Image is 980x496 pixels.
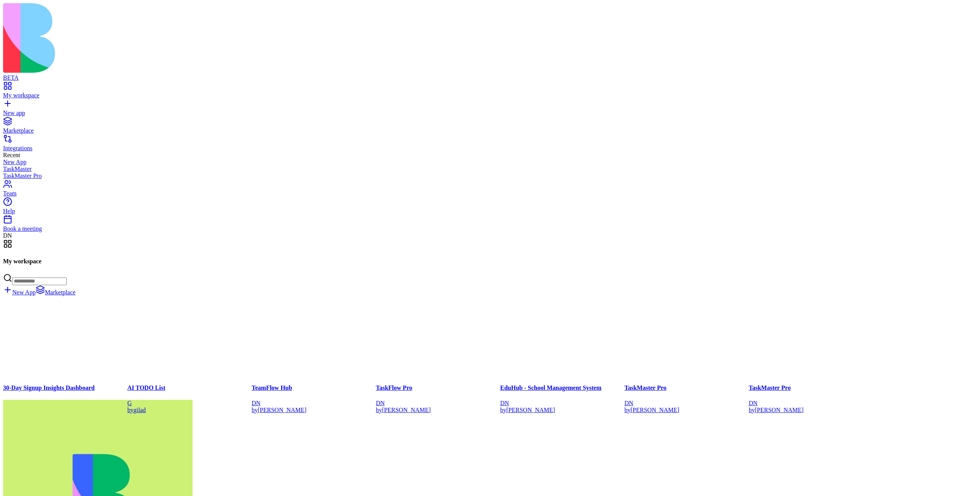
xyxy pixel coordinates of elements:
[3,159,977,166] a: New App
[376,384,500,413] a: TaskFlow ProDNby[PERSON_NAME]
[3,127,977,134] div: Marketplace
[127,384,252,413] a: AI TODO ListGbygilad
[3,208,977,215] div: Help
[3,138,977,152] a: Integrations
[3,201,977,215] a: Help
[749,384,873,413] a: TaskMaster ProDNby[PERSON_NAME]
[376,384,500,391] h4: TaskFlow Pro
[3,92,977,99] div: My workspace
[3,145,977,152] div: Integrations
[3,120,977,134] a: Marketplace
[3,152,20,158] span: Recent
[3,258,977,265] h4: My workspace
[252,384,376,413] a: TeamFlow HubDNby[PERSON_NAME]
[127,384,252,391] h4: AI TODO List
[3,103,977,117] a: New app
[3,225,977,232] div: Book a meeting
[3,183,977,197] a: Team
[3,166,977,172] a: TaskMaster
[749,384,873,391] h4: TaskMaster Pro
[624,384,749,413] a: TaskMaster ProDNby[PERSON_NAME]
[3,289,36,296] a: New App
[3,384,127,391] h4: 30-Day Signup Insights Dashboard
[3,190,977,197] div: Team
[3,85,977,99] a: My workspace
[3,110,977,117] div: New app
[252,384,376,391] h4: TeamFlow Hub
[3,3,311,73] img: logo
[500,384,624,391] h4: EduHub - School Management System
[3,232,12,239] span: DN
[3,74,977,81] div: BETA
[3,218,977,232] a: Book a meeting
[3,172,977,179] a: TaskMaster Pro
[36,289,76,296] a: Marketplace
[500,384,624,413] a: EduHub - School Management SystemDNby[PERSON_NAME]
[624,384,749,391] h4: TaskMaster Pro
[3,67,977,81] a: BETA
